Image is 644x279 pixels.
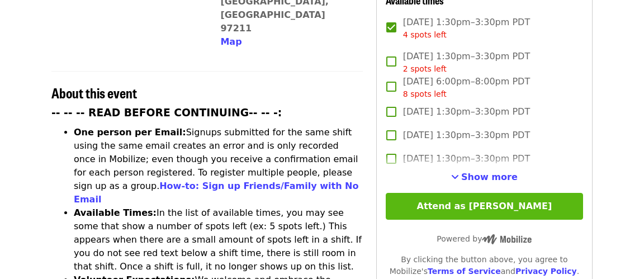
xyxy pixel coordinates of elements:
button: Map [220,35,241,49]
span: Show more [461,172,518,182]
strong: One person per Email: [74,127,186,138]
a: How-to: Sign up Friends/Family with No Email [74,181,359,205]
span: About this event [51,83,137,102]
img: Powered by Mobilize [482,234,532,244]
span: Powered by [437,234,532,243]
li: In the list of available times, you may see some that show a number of spots left (ex: 5 spots le... [74,206,363,273]
span: 2 spots left [403,64,447,73]
button: See more timeslots [451,171,518,184]
span: [DATE] 1:30pm–3:30pm PDT [403,50,530,75]
a: Terms of Service [428,267,501,276]
span: [DATE] 1:30pm–3:30pm PDT [403,152,530,165]
strong: Available Times: [74,207,157,218]
span: [DATE] 1:30pm–3:30pm PDT [403,105,530,119]
a: Privacy Policy [515,267,577,276]
span: [DATE] 1:30pm–3:30pm PDT [403,129,530,142]
span: 8 spots left [403,89,447,98]
span: Map [220,36,241,47]
span: 4 spots left [403,30,447,39]
li: Signups submitted for the same shift using the same email creates an error and is only recorded o... [74,126,363,206]
strong: -- -- -- READ BEFORE CONTINUING-- -- -: [51,107,282,119]
span: [DATE] 6:00pm–8:00pm PDT [403,75,530,100]
span: [DATE] 1:30pm–3:30pm PDT [403,16,530,41]
button: Attend as [PERSON_NAME] [386,193,583,220]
